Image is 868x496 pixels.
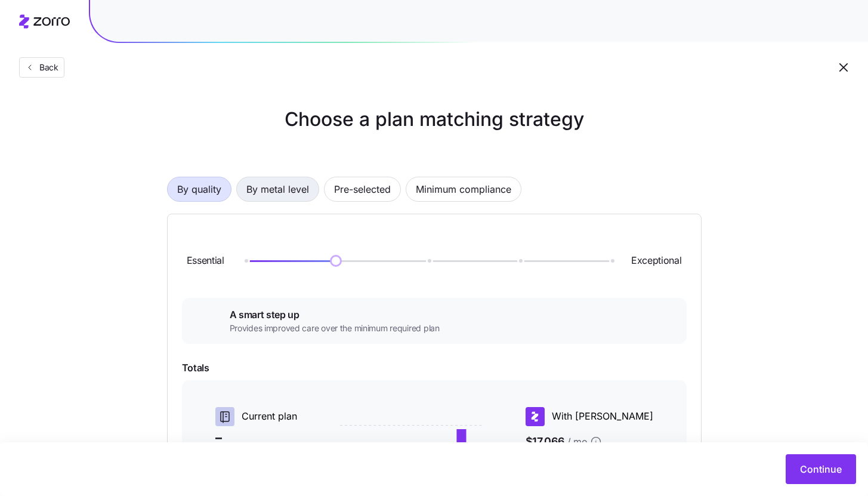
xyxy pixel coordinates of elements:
[526,407,653,426] div: With [PERSON_NAME]
[800,462,842,476] span: Continue
[167,177,231,202] button: By quality
[236,177,319,202] button: By metal level
[182,361,687,375] span: Totals
[201,307,220,326] img: ai-icon.png
[230,307,440,322] span: A smart step up
[334,177,391,201] span: Pre-selected
[19,57,64,78] button: Back
[526,431,653,453] span: $17,066
[567,435,588,449] span: / mo
[326,251,345,270] img: ai-icon.png
[215,407,297,426] div: Current plan
[230,322,440,334] span: Provides improved care over the minimum required plan
[177,177,221,201] span: By quality
[416,177,511,201] span: Minimum compliance
[187,253,224,268] span: Essential
[215,431,297,444] span: –
[406,177,521,202] button: Minimum compliance
[35,61,58,73] span: Back
[786,454,856,484] button: Continue
[246,177,309,201] span: By metal level
[324,177,401,202] button: Pre-selected
[631,253,681,268] span: Exceptional
[167,105,702,134] h1: Choose a plan matching strategy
